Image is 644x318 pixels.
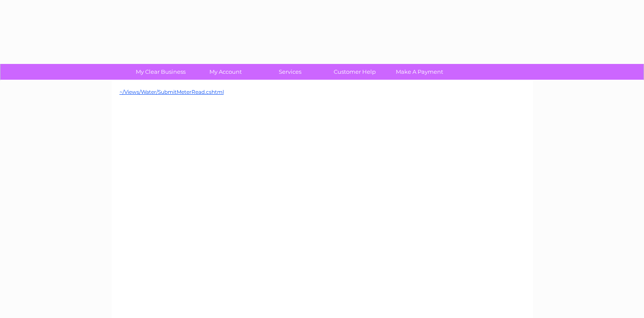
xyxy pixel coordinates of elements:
[120,89,224,95] a: ~/Views/Water/SubmitMeterRead.cshtml
[384,64,455,80] a: Make A Payment
[320,64,390,80] a: Customer Help
[126,64,196,80] a: My Clear Business
[190,64,260,80] a: My Account
[255,64,325,80] a: Services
